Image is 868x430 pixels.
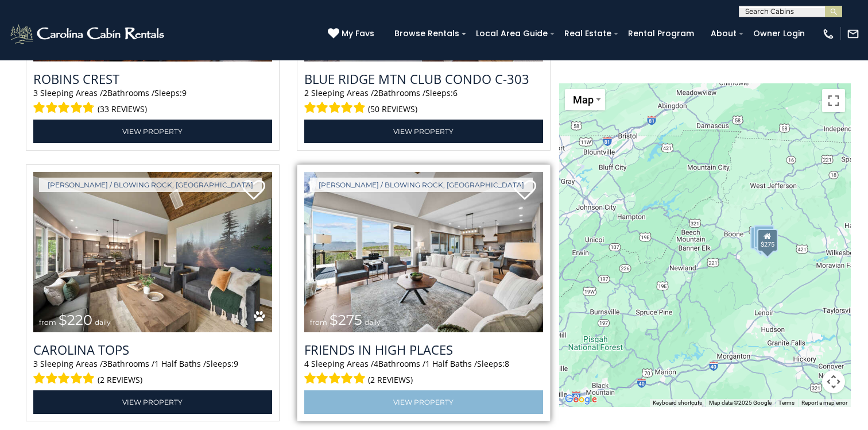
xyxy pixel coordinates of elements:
a: View Property [304,120,543,143]
span: 2 [374,87,378,98]
img: Google [562,392,600,407]
span: Map [573,94,594,106]
span: (33 reviews) [98,102,147,117]
img: Friends In High Places [304,172,543,332]
a: Carolina Tops from $220 daily [33,172,272,332]
img: phone-regular-white.png [822,28,835,40]
span: 9 [182,87,187,98]
a: Friends In High Places [304,341,543,358]
a: View Property [33,390,272,414]
a: Open this area in Google Maps (opens a new window) [562,392,600,407]
a: About [705,25,742,43]
span: (50 reviews) [368,102,417,117]
span: My Favs [342,28,374,40]
span: 3 [33,358,38,369]
a: Report a map error [801,400,847,406]
span: (2 reviews) [368,373,413,387]
div: Sleeping Areas / Bathrooms / Sleeps: [33,358,272,387]
a: Carolina Tops [33,341,272,358]
img: Carolina Tops [33,172,272,332]
a: View Property [33,120,272,143]
a: Rental Program [622,25,700,43]
div: $275 [757,229,778,252]
span: 8 [505,358,509,369]
span: $220 [59,312,92,328]
span: from [310,318,327,327]
div: $525 [757,229,778,252]
span: daily [365,318,381,327]
div: $200 [754,225,774,248]
div: Sleeping Areas / Bathrooms / Sleeps: [304,87,543,117]
a: [PERSON_NAME] / Blowing Rock, [GEOGRAPHIC_DATA] [310,178,533,192]
span: Map data ©2025 Google [709,400,772,406]
div: $355 [750,226,771,249]
a: My Favs [328,28,377,40]
span: daily [95,318,111,327]
img: mail-regular-white.png [847,28,859,40]
a: Real Estate [559,25,617,43]
span: 2 [103,87,107,98]
button: Toggle fullscreen view [822,89,845,112]
span: (2 reviews) [98,373,142,387]
a: Terms (opens in new tab) [778,400,795,406]
button: Keyboard shortcuts [653,399,702,407]
a: Owner Login [747,25,811,43]
span: 6 [453,87,458,98]
a: Browse Rentals [389,25,465,43]
button: Map camera controls [822,370,845,393]
span: 4 [374,358,378,369]
a: Blue Ridge Mtn Club Condo C-303 [304,70,543,87]
button: Change map style [565,89,605,110]
span: 3 [103,358,107,369]
span: 2 [304,87,309,98]
span: 9 [234,358,238,369]
span: 4 [304,358,309,369]
img: White-1-2.png [9,22,168,45]
span: 1 Half Baths / [425,358,477,369]
a: [PERSON_NAME] / Blowing Rock, [GEOGRAPHIC_DATA] [39,178,262,192]
div: Sleeping Areas / Bathrooms / Sleeps: [33,87,272,117]
span: $275 [330,312,362,328]
span: 3 [33,87,38,98]
div: Sleeping Areas / Bathrooms / Sleeps: [304,358,543,387]
a: Robins Crest [33,70,272,87]
a: Local Area Guide [470,25,553,43]
a: View Property [304,390,543,414]
span: 1 Half Baths / [154,358,206,369]
span: from [39,318,56,327]
a: Friends In High Places from $275 daily [304,172,543,332]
